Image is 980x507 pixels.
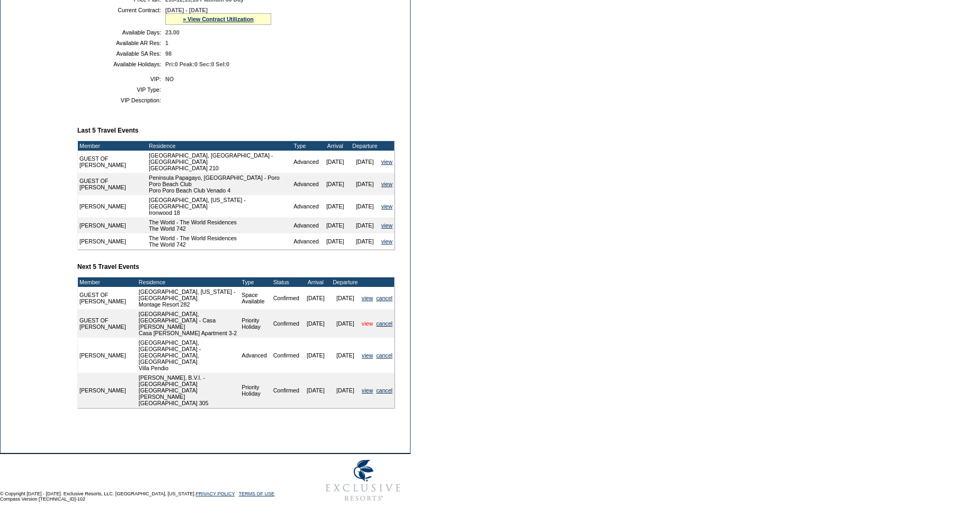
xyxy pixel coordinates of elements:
td: The World - The World Residences The World 742 [147,217,292,233]
td: Priority Holiday [240,309,271,338]
td: VIP Description: [82,97,161,103]
td: [DATE] [320,151,350,173]
td: The World - The World Residences The World 742 [147,233,292,249]
td: Available AR Res: [82,40,161,46]
td: [DATE] [301,309,331,338]
a: cancel [376,387,393,394]
td: Advanced [292,151,320,173]
td: [GEOGRAPHIC_DATA], [GEOGRAPHIC_DATA] - [GEOGRAPHIC_DATA] [GEOGRAPHIC_DATA] 210 [147,151,292,173]
td: [DATE] [350,151,380,173]
td: [PERSON_NAME] [78,195,147,217]
a: view [381,181,393,187]
td: [GEOGRAPHIC_DATA], [GEOGRAPHIC_DATA] - Casa [PERSON_NAME] Casa [PERSON_NAME] Apartment 3-2 [137,309,240,338]
td: [GEOGRAPHIC_DATA], [US_STATE] - [GEOGRAPHIC_DATA] Ironwood 18 [147,195,292,217]
td: Residence [147,141,292,151]
td: [DATE] [320,195,350,217]
a: view [362,387,373,394]
td: Confirmed [272,287,301,309]
td: Member [78,277,134,287]
td: Space Available [240,287,271,309]
td: Status [272,277,301,287]
a: cancel [376,320,393,327]
td: [PERSON_NAME] [78,338,134,373]
td: [DATE] [350,195,380,217]
a: view [381,203,393,209]
td: Priority Holiday [240,373,271,408]
td: [DATE] [320,173,350,195]
span: 23.00 [165,29,180,36]
td: Advanced [240,338,271,373]
a: » View Contract Utilization [183,16,254,22]
td: Departure [331,277,360,287]
td: Type [292,141,320,151]
a: view [381,159,393,165]
a: view [362,295,373,301]
img: Exclusive Resorts [316,454,411,507]
td: [DATE] [301,338,331,373]
a: PRIVACY POLICY [195,491,235,496]
td: Available SA Res: [82,50,161,57]
td: GUEST OF [PERSON_NAME] [78,309,134,338]
td: Confirmed [272,309,301,338]
a: view [362,352,373,359]
td: VIP: [82,76,161,82]
td: [DATE] [350,173,380,195]
span: [DATE] - [DATE] [165,7,208,13]
span: Pri:0 Peak:0 Sec:0 Sel:0 [165,61,229,67]
td: [GEOGRAPHIC_DATA], [GEOGRAPHIC_DATA] - [GEOGRAPHIC_DATA], [GEOGRAPHIC_DATA] Villa Pendio [137,338,240,373]
td: Peninsula Papagayo, [GEOGRAPHIC_DATA] - Poro Poro Beach Club Poro Poro Beach Club Venado 4 [147,173,292,195]
td: [DATE] [320,217,350,233]
td: Advanced [292,195,320,217]
td: [DATE] [331,338,360,373]
td: [DATE] [331,287,360,309]
b: Next 5 Travel Events [77,263,139,270]
a: cancel [376,295,393,301]
td: Type [240,277,271,287]
td: [PERSON_NAME] [78,217,147,233]
td: [PERSON_NAME], B.V.I. - [GEOGRAPHIC_DATA] [GEOGRAPHIC_DATA][PERSON_NAME] [GEOGRAPHIC_DATA] 305 [137,373,240,408]
td: [DATE] [301,287,331,309]
td: [PERSON_NAME] [78,373,134,408]
td: GUEST OF [PERSON_NAME] [78,287,134,309]
td: Arrival [320,141,350,151]
td: VIP Type: [82,86,161,93]
b: Last 5 Travel Events [77,127,138,134]
td: Advanced [292,233,320,249]
td: Residence [137,277,240,287]
td: Confirmed [272,373,301,408]
td: Member [78,141,147,151]
td: Arrival [301,277,331,287]
a: TERMS OF USE [239,491,275,496]
td: Advanced [292,173,320,195]
span: NO [165,76,174,82]
a: view [362,320,373,327]
td: Confirmed [272,338,301,373]
td: [DATE] [301,373,331,408]
td: [DATE] [331,373,360,408]
td: Current Contract: [82,7,161,25]
td: [DATE] [320,233,350,249]
a: view [381,222,393,229]
td: [DATE] [350,217,380,233]
td: GUEST OF [PERSON_NAME] [78,151,147,173]
td: [DATE] [350,233,380,249]
td: Available Days: [82,29,161,36]
a: cancel [376,352,393,359]
td: [GEOGRAPHIC_DATA], [US_STATE] - [GEOGRAPHIC_DATA] Montage Resort 282 [137,287,240,309]
td: [DATE] [331,309,360,338]
td: [PERSON_NAME] [78,233,147,249]
td: Available Holidays: [82,61,161,67]
span: 1 [165,40,168,46]
a: view [381,238,393,244]
td: Departure [350,141,380,151]
span: 98 [165,50,172,57]
td: Advanced [292,217,320,233]
td: GUEST OF [PERSON_NAME] [78,173,147,195]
